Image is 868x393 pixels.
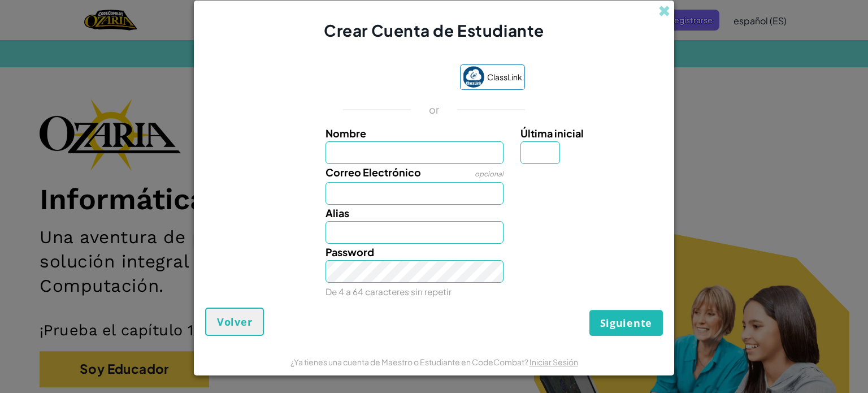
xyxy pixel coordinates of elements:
small: De 4 a 64 caracteres sin repetir [325,286,452,297]
img: classlink-logo-small.png [463,66,484,88]
iframe: Botón de Acceder con Google [338,66,454,90]
a: Iniciar Sesión [530,357,578,367]
button: Siguiente [589,310,663,336]
span: opcional [475,170,504,178]
span: Última inicial [520,127,584,140]
span: Password [325,245,374,258]
span: Correo Electrónico [325,166,421,179]
span: Alias [325,206,349,219]
button: Volver [205,308,264,336]
span: Volver [217,315,252,329]
span: ClassLink [487,69,522,85]
span: Crear Cuenta de Estudiante [324,20,544,40]
span: Nombre [325,127,366,140]
span: ¿Ya tienes una cuenta de Maestro o Estudiante en CodeCombat? [290,357,530,367]
span: Siguiente [600,316,652,330]
p: or [429,103,440,116]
